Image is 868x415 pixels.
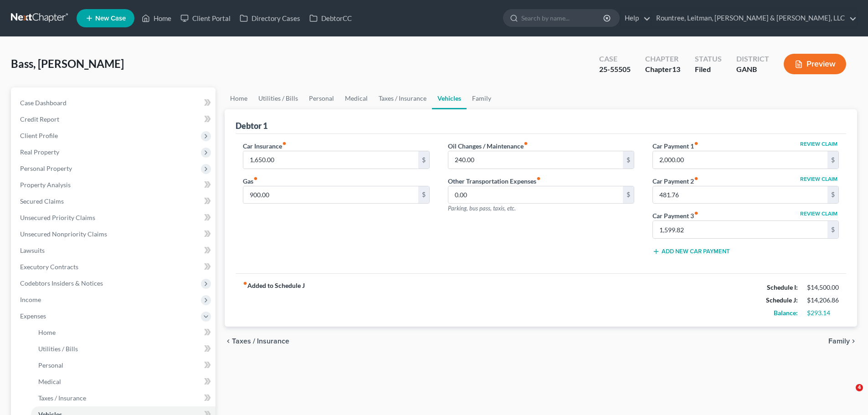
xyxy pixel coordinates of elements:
span: Family [828,338,850,345]
button: Family chevron_right [828,338,857,345]
input: -- [243,186,418,204]
button: chevron_left Taxes / Insurance [225,338,289,345]
button: Review Claim [799,211,839,216]
a: DebtorCC [305,10,356,26]
a: Property Analysis [13,177,216,193]
span: Personal Property [20,164,72,172]
input: -- [243,151,418,169]
a: Directory Cases [235,10,305,26]
a: Unsecured Priority Claims [13,210,216,226]
span: Taxes / Insurance [232,338,289,345]
span: Case Dashboard [20,99,67,107]
strong: Schedule I: [767,283,798,291]
iframe: Intercom live chat [837,384,859,406]
span: Property Analysis [20,181,71,189]
div: 25-55505 [599,64,631,75]
a: Case Dashboard [13,95,216,111]
div: $ [623,151,634,169]
span: Unsecured Priority Claims [20,214,95,221]
button: Preview [784,54,846,74]
input: -- [653,221,827,238]
label: Other Transportation Expenses [448,176,541,186]
i: fiber_manual_record [694,211,699,215]
input: -- [653,151,827,169]
span: New Case [95,15,126,22]
label: Oil Changes / Maintenance [448,141,528,151]
span: Client Profile [20,132,58,139]
button: Review Claim [799,141,839,147]
i: chevron_left [225,338,232,345]
input: -- [448,186,623,204]
i: fiber_manual_record [282,141,287,146]
a: Personal [303,87,339,109]
span: Bass, [PERSON_NAME] [11,57,124,70]
div: District [736,54,769,64]
i: fiber_manual_record [253,176,258,181]
span: 13 [672,65,680,73]
div: $14,500.00 [807,283,839,292]
span: Secured Claims [20,197,64,205]
div: Filed [695,64,722,75]
a: Medical [339,87,373,109]
span: Income [20,296,41,303]
a: Family [467,87,497,109]
a: Utilities / Bills [31,341,216,357]
a: Utilities / Bills [253,87,303,109]
div: Debtor 1 [236,120,267,131]
div: $ [827,151,838,169]
i: fiber_manual_record [536,176,541,181]
span: Taxes / Insurance [38,394,86,402]
div: $ [827,221,838,238]
i: fiber_manual_record [243,281,247,286]
div: Chapter [645,54,680,64]
button: Review Claim [799,176,839,182]
span: 4 [856,384,863,391]
span: Codebtors Insiders & Notices [20,279,103,287]
label: Car Payment 2 [652,176,699,186]
a: Home [225,87,253,109]
div: Chapter [645,64,680,75]
span: Lawsuits [20,246,45,254]
button: Add New Car Payment [652,248,730,255]
i: chevron_right [850,338,857,345]
span: Real Property [20,148,59,156]
i: fiber_manual_record [524,141,528,146]
div: Case [599,54,631,64]
div: $14,206.86 [807,296,839,305]
span: Personal [38,361,63,369]
a: Taxes / Insurance [31,390,216,406]
a: Medical [31,374,216,390]
div: $ [418,186,429,204]
span: Executory Contracts [20,263,78,271]
a: Vehicles [432,87,467,109]
label: Car Payment 1 [652,141,699,151]
label: Car Payment 3 [652,211,699,220]
strong: Added to Schedule J [243,281,305,319]
div: $ [827,186,838,204]
a: Secured Claims [13,193,216,210]
div: Status [695,54,722,64]
span: Unsecured Nonpriority Claims [20,230,107,238]
i: fiber_manual_record [694,176,699,181]
label: Gas [243,176,258,186]
input: -- [448,151,623,169]
a: Home [137,10,176,26]
div: GANB [736,64,769,75]
input: -- [653,186,827,204]
a: Credit Report [13,111,216,128]
a: Help [620,10,651,26]
span: Parking, bus pass, taxis, etc. [448,205,516,212]
span: Home [38,328,56,336]
a: Home [31,324,216,341]
a: Executory Contracts [13,259,216,275]
span: Expenses [20,312,46,320]
strong: Schedule J: [766,296,798,304]
div: $293.14 [807,308,839,318]
a: Taxes / Insurance [373,87,432,109]
div: $ [623,186,634,204]
input: Search by name... [521,10,605,26]
label: Car Insurance [243,141,287,151]
span: Utilities / Bills [38,345,78,353]
a: Personal [31,357,216,374]
a: Lawsuits [13,242,216,259]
